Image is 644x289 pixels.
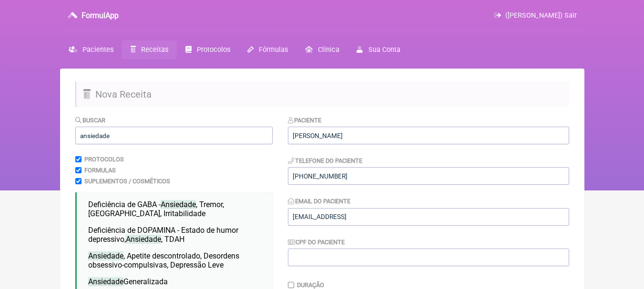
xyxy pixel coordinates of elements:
span: Ansiedade [161,200,196,209]
label: CPF do Paciente [288,239,345,246]
span: Deficiência de GABA - , Tremor, [GEOGRAPHIC_DATA], Irritabilidade [88,200,224,218]
span: Sua Conta [368,46,400,54]
label: Protocolos [84,156,124,163]
span: Generalizada [88,277,168,286]
a: Receitas [122,40,177,59]
label: Telefone do Paciente [288,157,363,164]
a: Clínica [296,40,348,59]
a: Fórmulas [239,40,296,59]
input: exemplo: emagrecimento, ansiedade [75,127,273,144]
h3: FormulApp [82,11,119,20]
label: Duração [297,281,324,289]
span: Ansiedade [88,277,123,286]
a: ([PERSON_NAME]) Sair [494,11,576,20]
span: Ansiedade [126,235,161,244]
label: Paciente [288,117,322,124]
label: Buscar [75,117,106,124]
h2: Nova Receita [75,81,569,107]
span: Pacientes [82,46,113,54]
a: Pacientes [60,40,122,59]
span: Ansiedade [88,251,123,260]
label: Suplementos / Cosméticos [84,178,170,185]
label: Formulas [84,167,116,174]
a: Protocolos [177,40,239,59]
span: Fórmulas [259,46,288,54]
span: Deficiência de DOPAMINA - Estado de humor depressivo, , TDAH [88,226,238,244]
span: , Apetite descontrolado, Desordens obsessivo-compulsivas, Depressão Leve [88,251,239,269]
span: Receitas [141,46,168,54]
span: Clínica [318,46,339,54]
a: Sua Conta [348,40,409,59]
label: Email do Paciente [288,198,351,205]
span: ([PERSON_NAME]) Sair [505,11,577,20]
span: Protocolos [197,46,230,54]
